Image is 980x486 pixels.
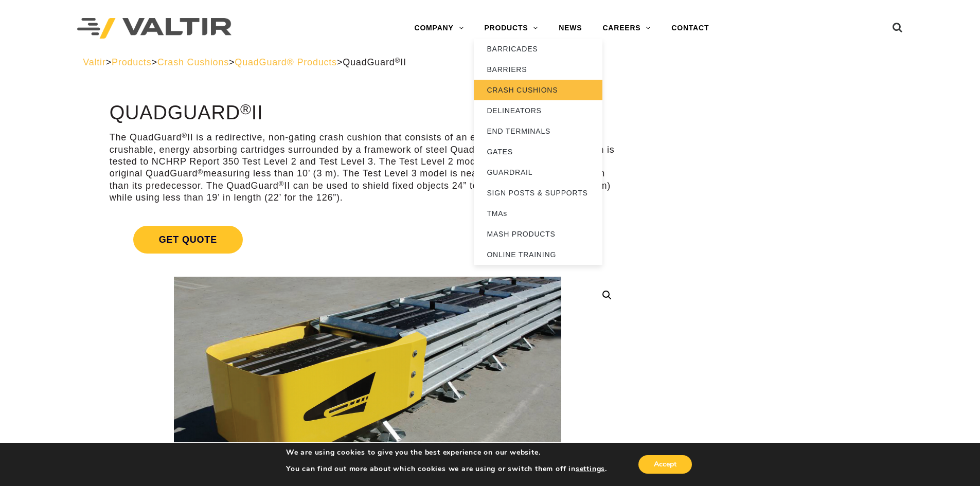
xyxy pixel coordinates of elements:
[182,132,187,139] sup: ®
[576,464,605,474] button: settings
[343,57,406,67] span: QuadGuard II
[592,18,661,39] a: CAREERS
[110,132,626,204] p: The QuadGuard II is a redirective, non-gating crash cushion that consists of an engineered steel ...
[77,18,231,39] img: Valtir
[548,18,592,39] a: NEWS
[474,224,602,244] a: MASH PRODUCTS
[286,448,607,457] p: We are using cookies to give you the best experience on our website.
[474,203,602,224] a: TMAs
[474,141,602,162] a: GATES
[474,183,602,203] a: SIGN POSTS & SUPPORTS
[474,162,602,183] a: GUARDRAIL
[133,226,243,254] span: Get Quote
[198,168,203,176] sup: ®
[474,121,602,141] a: END TERMINALS
[83,57,105,67] a: Valtir
[240,101,252,117] sup: ®
[110,213,626,266] a: Get Quote
[395,57,401,64] sup: ®
[474,59,602,80] a: BARRIERS
[474,39,602,59] a: BARRICADES
[286,464,607,474] p: You can find out more about which cookies we are using or switch them off in .
[474,244,602,265] a: ONLINE TRAINING
[157,57,229,67] a: Crash Cushions
[661,18,719,39] a: CONTACT
[474,80,602,100] a: CRASH CUSHIONS
[638,455,692,474] button: Accept
[110,102,626,124] h1: QuadGuard II
[112,57,151,67] a: Products
[474,18,548,39] a: PRODUCTS
[404,18,474,39] a: COMPANY
[235,57,337,67] a: QuadGuard® Products
[474,100,602,121] a: DELINEATORS
[279,180,284,188] sup: ®
[83,57,897,68] div: > > > >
